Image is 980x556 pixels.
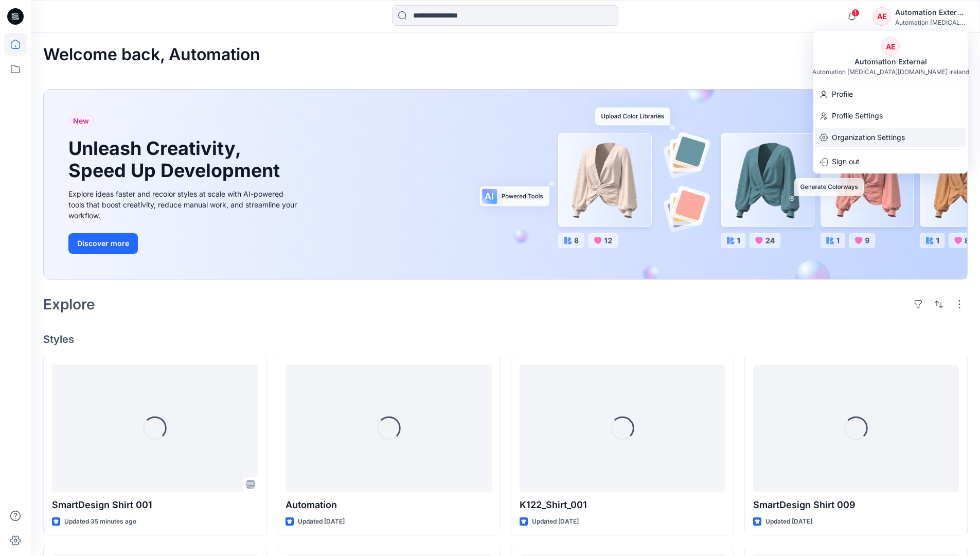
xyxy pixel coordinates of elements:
[286,498,491,512] p: Automation
[872,7,891,26] div: AE
[64,516,136,527] p: Updated 35 minutes ago
[68,233,300,254] a: Discover more
[753,498,959,512] p: SmartDesign Shirt 009
[881,37,900,56] div: AE
[298,516,345,527] p: Updated [DATE]
[813,106,968,126] a: Profile Settings
[813,84,968,104] a: Profile
[895,19,967,26] div: Automation [MEDICAL_DATA]...
[895,6,967,19] div: Automation External
[73,115,89,127] span: New
[520,498,725,512] p: K122_Shirt_001
[851,9,860,17] span: 1
[832,84,853,104] p: Profile
[68,188,300,221] div: Explore ideas faster and recolor styles at scale with AI-powered tools that boost creativity, red...
[43,45,260,64] h2: Welcome back, Automation
[832,106,883,126] p: Profile Settings
[43,296,95,312] h2: Explore
[848,56,933,68] div: Automation External
[832,152,860,171] p: Sign out
[52,498,258,512] p: SmartDesign Shirt 001
[813,128,968,147] a: Organization Settings
[68,137,284,182] h1: Unleash Creativity, Speed Up Development
[43,333,968,345] h4: Styles
[832,128,905,147] p: Organization Settings
[812,68,969,76] div: Automation [MEDICAL_DATA][DOMAIN_NAME] Ireland
[532,516,579,527] p: Updated [DATE]
[68,233,138,254] button: Discover more
[765,516,812,527] p: Updated [DATE]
